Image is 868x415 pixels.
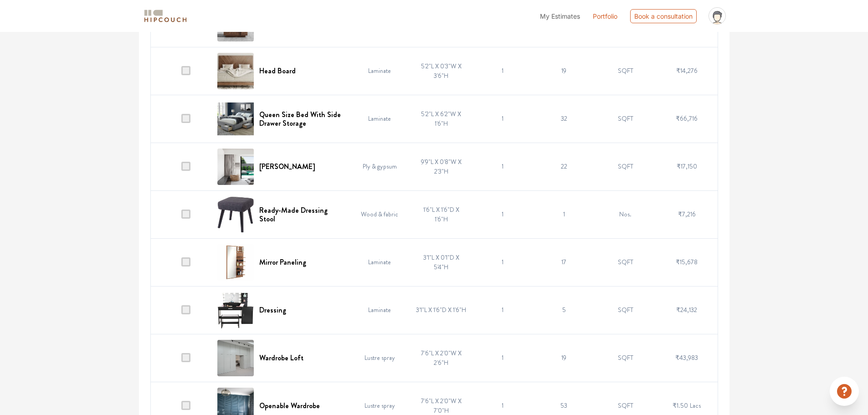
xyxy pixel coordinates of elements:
img: Wardrobe Loft [217,340,254,376]
td: 32 [533,95,595,143]
span: Lacs [690,401,701,410]
h6: Wardrobe Loft [259,354,303,362]
td: 1 [472,47,534,95]
td: Laminate [349,286,411,334]
h6: Head Board [259,67,296,75]
td: Nos. [595,190,656,238]
td: 1 [533,190,595,238]
td: 9'9"L X 0'8"W X 2'3"H [411,143,472,190]
span: ₹15,678 [676,257,698,266]
td: 17 [533,238,595,286]
img: Curtain Pelmet [217,149,254,185]
td: 22 [533,143,595,190]
td: 1'6"L X 1'6"D X 1'6"H [411,190,472,238]
td: 3'1"L X 0'1"D X 5'4"H [411,238,472,286]
td: Laminate [349,95,411,143]
div: Book a consultation [630,9,697,23]
span: ₹14,276 [676,66,698,75]
td: 5 [533,286,595,334]
td: 19 [533,334,595,382]
td: 5'2"L X 0'3"W X 3'6"H [411,47,472,95]
td: 7'6"L X 2'0"W X 2'6"H [411,334,472,382]
td: SQFT [595,143,656,190]
img: logo-horizontal.svg [143,8,188,24]
h6: Dressing [259,306,286,314]
img: Queen Size Bed With Side Drawer Storage [217,101,254,137]
td: Laminate [349,47,411,95]
a: Portfolio [593,11,617,21]
span: logo-horizontal.svg [143,6,188,26]
span: ₹66,716 [676,114,698,123]
td: 1 [472,238,534,286]
img: Ready-Made Dressing Stool [217,196,254,233]
td: 1 [472,190,534,238]
h6: Ready-Made Dressing Stool [259,206,344,223]
td: 19 [533,47,595,95]
td: 1 [472,334,534,382]
td: 1 [472,286,534,334]
span: ₹24,132 [676,305,697,314]
h6: [PERSON_NAME] [259,162,315,171]
td: SQFT [595,286,656,334]
span: My Estimates [540,12,580,20]
img: Dressing [217,292,254,328]
td: SQFT [595,238,656,286]
span: ₹7,216 [678,210,696,219]
span: ₹1.50 [673,401,688,410]
td: Laminate [349,238,411,286]
img: Mirror Paneling [217,244,254,281]
img: Head Board [217,53,254,89]
h6: Openable Wardrobe [259,401,320,410]
td: 5'2"L X 6'2"W X 1'6"H [411,95,472,143]
td: Lustre spray [349,334,411,382]
td: SQFT [595,47,656,95]
span: ₹17,150 [677,162,697,171]
td: Ply & gypsum [349,143,411,190]
td: SQFT [595,95,656,143]
h6: Mirror Paneling [259,258,306,266]
h6: Queen Size Bed With Side Drawer Storage [259,110,344,128]
td: 1 [472,143,534,190]
td: 1 [472,95,534,143]
td: SQFT [595,334,656,382]
td: 3'1"L X 1'6"D X 1'6"H [411,286,472,334]
td: Wood & fabric [349,190,411,238]
span: ₹43,983 [675,353,698,362]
